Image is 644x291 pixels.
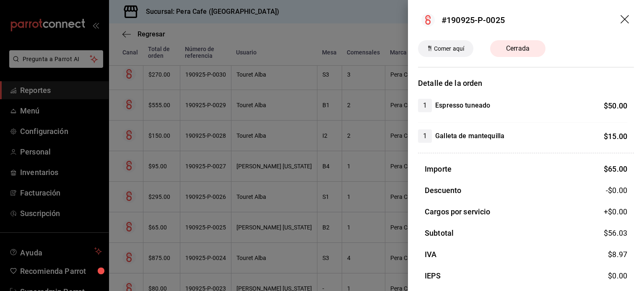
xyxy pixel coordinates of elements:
span: $ 0.00 [608,271,627,280]
span: $ 8.97 [608,250,627,259]
h3: Subtotal [425,227,454,239]
span: Cerrada [501,44,535,54]
h4: Espresso tuneado [435,100,490,111]
span: +$ 0.00 [604,206,627,217]
span: 1 [418,131,432,141]
span: $ 56.03 [604,229,627,237]
span: $ 50.00 [604,101,627,110]
span: $ 65.00 [604,165,627,173]
h3: Detalle de la orden [418,77,634,89]
span: $ 15.00 [604,132,627,141]
h3: Descuento [425,185,461,196]
h3: Cargos por servicio [425,206,491,217]
h3: IEPS [425,270,441,281]
h3: Importe [425,163,452,175]
button: drag [621,15,631,25]
span: -$0.00 [606,185,627,196]
span: 1 [418,100,432,111]
h4: Galleta de mantequilla [435,131,504,141]
h3: IVA [425,249,436,260]
div: #190925-P-0025 [441,14,505,26]
span: Comer aquí [431,44,467,53]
